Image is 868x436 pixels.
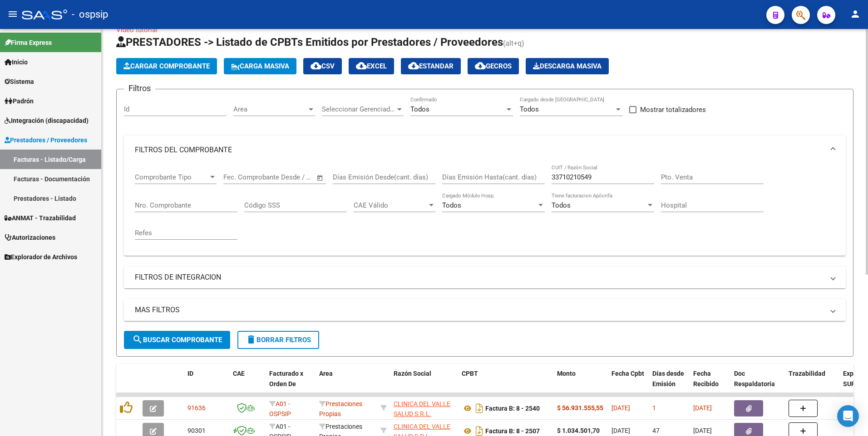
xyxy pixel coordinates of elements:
[124,82,155,95] h3: Filtros
[850,9,861,19] mat-icon: person
[401,58,461,74] button: Estandar
[652,427,660,434] span: 47
[475,60,486,71] mat-icon: cloud_download
[356,62,387,70] span: EXCEL
[5,213,76,223] span: ANMAT - Trazabilidad
[224,58,296,74] button: Carga Masiva
[5,57,28,67] span: Inicio
[557,370,576,377] span: Monto
[187,370,193,377] span: ID
[124,331,230,349] button: Buscar Comprobante
[468,58,519,74] button: Gecros
[553,364,608,404] datatable-header-cell: Monto
[730,364,785,404] datatable-header-cell: Doc Respaldatoria
[789,370,825,377] span: Trazabilidad
[690,364,730,404] datatable-header-cell: Fecha Recibido
[311,60,321,71] mat-icon: cloud_download
[246,334,256,345] mat-icon: delete
[5,116,89,126] span: Integración (discapacidad)
[5,96,34,106] span: Padrón
[526,58,609,74] button: Descarga Masiva
[124,299,846,321] mat-expansion-panel-header: MAS FILTROS
[303,58,342,74] button: CSV
[269,400,291,418] span: A01 - OSPSIP
[237,331,319,349] button: Borrar Filtros
[229,364,266,404] datatable-header-cell: CAE
[533,62,602,70] span: Descarga Masiva
[394,370,431,377] span: Razón Social
[612,370,644,377] span: Fecha Cpbt
[394,399,454,418] div: 33710210549
[132,336,222,344] span: Buscar Comprobante
[652,404,656,412] span: 1
[311,62,335,70] span: CSV
[693,427,712,434] span: [DATE]
[693,404,712,412] span: [DATE]
[785,364,839,404] datatable-header-cell: Trazabilidad
[315,173,325,183] button: Open calendar
[410,105,429,113] span: Todos
[5,38,52,48] span: Firma Express
[5,135,87,145] span: Prestadores / Proveedores
[485,405,540,412] strong: Factura B: 8 - 2540
[837,405,859,427] div: Open Intercom Messenger
[124,165,846,256] div: FILTROS DEL COMPROBANTE
[7,9,18,19] mat-icon: menu
[233,370,245,377] span: CAE
[612,404,630,412] span: [DATE]
[187,427,206,434] span: 90301
[458,364,553,404] datatable-header-cell: CPBT
[552,201,571,209] span: Todos
[608,364,649,404] datatable-header-cell: Fecha Cpbt
[473,401,485,416] i: Descargar documento
[612,427,630,434] span: [DATE]
[693,370,719,388] span: Fecha Recibido
[116,36,503,48] span: PRESTADORES -> Listado de CPBTs Emitidos por Prestadores / Proveedores
[322,105,395,113] span: Seleccionar Gerenciador
[442,201,461,209] span: Todos
[319,370,333,377] span: Area
[246,336,311,344] span: Borrar Filtros
[123,62,210,70] span: Cargar Comprobante
[184,364,229,404] datatable-header-cell: ID
[269,370,303,388] span: Facturado x Orden De
[124,136,846,165] mat-expansion-panel-header: FILTROS DEL COMPROBANTE
[557,427,600,434] strong: $ 1.034.501,70
[356,60,367,71] mat-icon: cloud_download
[390,364,458,404] datatable-header-cell: Razón Social
[485,427,540,435] strong: Factura B: 8 - 2507
[5,77,34,87] span: Sistema
[132,334,143,345] mat-icon: search
[268,173,312,181] input: Fecha fin
[503,39,524,48] span: (alt+q)
[408,62,454,70] span: Estandar
[319,400,362,418] span: Prestaciones Propias
[116,26,158,34] a: Video tutorial
[475,62,512,70] span: Gecros
[520,105,539,113] span: Todos
[72,5,108,24] span: - ospsip
[135,305,824,315] mat-panel-title: MAS FILTROS
[734,370,775,388] span: Doc Respaldatoria
[266,364,316,404] datatable-header-cell: Facturado x Orden De
[349,58,394,74] button: EXCEL
[135,173,208,181] span: Comprobante Tipo
[233,105,307,113] span: Area
[394,400,450,418] span: CLINICA DEL VALLE SALUD S.R.L.
[116,58,217,74] button: Cargar Comprobante
[187,404,206,412] span: 91636
[124,266,846,288] mat-expansion-panel-header: FILTROS DE INTEGRACION
[135,272,824,282] mat-panel-title: FILTROS DE INTEGRACION
[557,404,603,412] strong: $ 56.931.555,55
[354,201,427,209] span: CAE Válido
[223,173,260,181] input: Fecha inicio
[649,364,690,404] datatable-header-cell: Días desde Emisión
[316,364,377,404] datatable-header-cell: Area
[408,60,419,71] mat-icon: cloud_download
[135,145,824,155] mat-panel-title: FILTROS DEL COMPROBANTE
[5,252,77,262] span: Explorador de Archivos
[5,233,55,242] span: Autorizaciones
[652,370,684,388] span: Días desde Emisión
[526,58,609,74] app-download-masive: Descarga masiva de comprobantes (adjuntos)
[640,104,706,115] span: Mostrar totalizadores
